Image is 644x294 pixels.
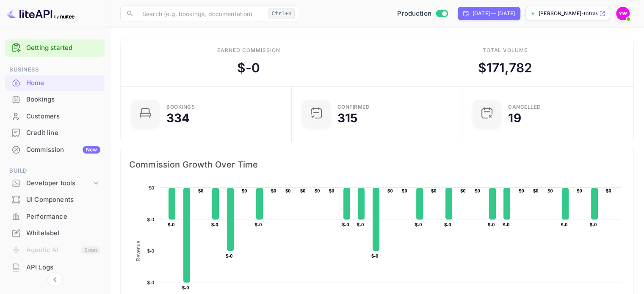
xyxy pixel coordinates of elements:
div: Credit line [5,125,105,141]
text: $-0 [182,285,189,290]
div: Performance [26,212,100,222]
div: UI Components [5,192,105,208]
div: Switch to Sandbox mode [394,9,451,19]
text: $0 [533,188,539,193]
text: $-0 [371,253,378,258]
text: $-0 [342,222,349,227]
div: Bookings [166,104,195,110]
input: Search (e.g. bookings, documentation) [137,5,265,22]
div: Bookings [26,95,100,104]
div: Getting started [5,39,105,57]
div: Bookings [5,91,105,108]
div: Total volume [482,47,528,54]
div: Ctrl+K [268,8,295,19]
div: [DATE] — [DATE] [473,10,515,17]
span: Build [5,166,105,176]
div: Whitelabel [5,225,105,242]
a: Credit line [5,125,105,140]
text: $-0 [226,253,232,258]
a: Whitelabel [5,225,105,241]
a: Performance [5,209,105,224]
text: $-0 [168,222,174,227]
text: $0 [475,188,480,193]
div: 315 [337,112,357,124]
div: Credit line [26,128,100,138]
text: $-0 [147,217,154,222]
div: $ 171,782 [478,58,532,77]
text: $-0 [147,280,154,285]
text: $-0 [147,248,154,253]
text: $0 [198,188,204,193]
text: $0 [329,188,334,193]
a: UI Components [5,192,105,207]
text: $0 [149,185,154,190]
text: $-0 [415,222,422,227]
text: $-0 [444,222,451,227]
a: Customers [5,108,105,124]
div: Developer tools [26,179,92,188]
text: $0 [547,188,553,193]
text: $-0 [211,222,218,227]
text: $0 [402,188,407,193]
div: UI Components [26,195,100,205]
div: 334 [166,112,190,124]
text: $-0 [357,222,364,227]
div: 19 [508,112,521,124]
a: API Logs [5,259,105,275]
div: New [83,146,100,154]
div: API Logs [5,259,105,276]
text: $0 [606,188,611,193]
a: Getting started [26,43,100,53]
text: $-0 [255,222,262,227]
text: $0 [271,188,276,193]
a: CommissionNew [5,142,105,157]
div: CANCELLED [508,104,541,110]
text: Revenue [135,240,141,261]
div: Developer tools [5,176,105,191]
div: API Logs [26,263,100,272]
text: $0 [242,188,247,193]
button: Collapse navigation [47,272,63,287]
text: $0 [431,188,437,193]
text: $0 [460,188,466,193]
div: Earned commission [217,47,280,54]
div: Home [5,75,105,91]
text: $-0 [590,222,597,227]
text: $0 [577,188,582,193]
div: Customers [26,112,100,121]
a: Home [5,75,105,91]
text: $0 [519,188,524,193]
div: Confirmed [337,104,370,110]
span: Business [5,65,105,74]
text: $0 [285,188,291,193]
p: [PERSON_NAME]-totravel... [539,10,597,17]
text: $0 [315,188,320,193]
div: CommissionNew [5,142,105,158]
text: $0 [387,188,393,193]
span: Production [397,9,431,19]
div: Customers [5,108,105,125]
text: $-0 [561,222,567,227]
div: Home [26,78,100,88]
img: LiteAPI logo [7,7,75,20]
div: Commission [26,145,100,155]
div: Whitelabel [26,228,100,238]
div: $ -0 [237,58,260,77]
text: $-0 [488,222,495,227]
text: $-0 [503,222,509,227]
a: Bookings [5,91,105,107]
text: $0 [300,188,306,193]
span: Commission Growth Over Time [129,158,625,171]
img: Yahav Winkler [616,7,630,20]
div: Performance [5,209,105,225]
